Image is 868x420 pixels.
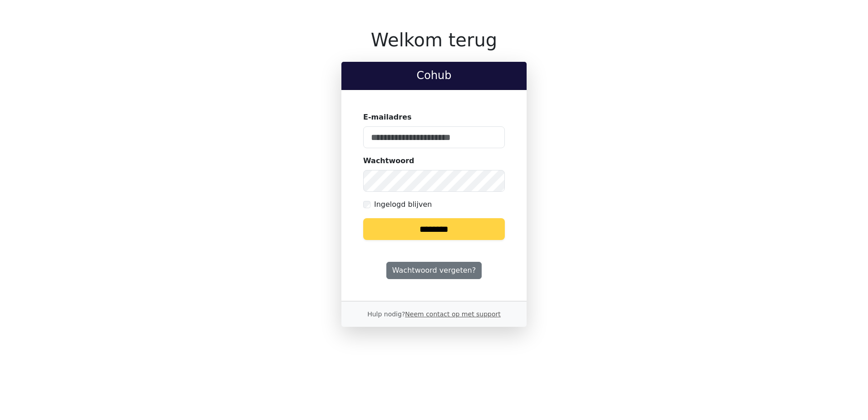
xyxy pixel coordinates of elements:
h1: Welkom terug [341,29,527,51]
label: E-mailadres [363,112,412,123]
label: Wachtwoord [363,155,414,166]
small: Hulp nodig? [367,310,501,318]
a: Neem contact op met support [405,310,500,318]
h2: Cohub [349,69,519,82]
label: Ingelogd blijven [374,199,432,210]
a: Wachtwoord vergeten? [386,262,482,279]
